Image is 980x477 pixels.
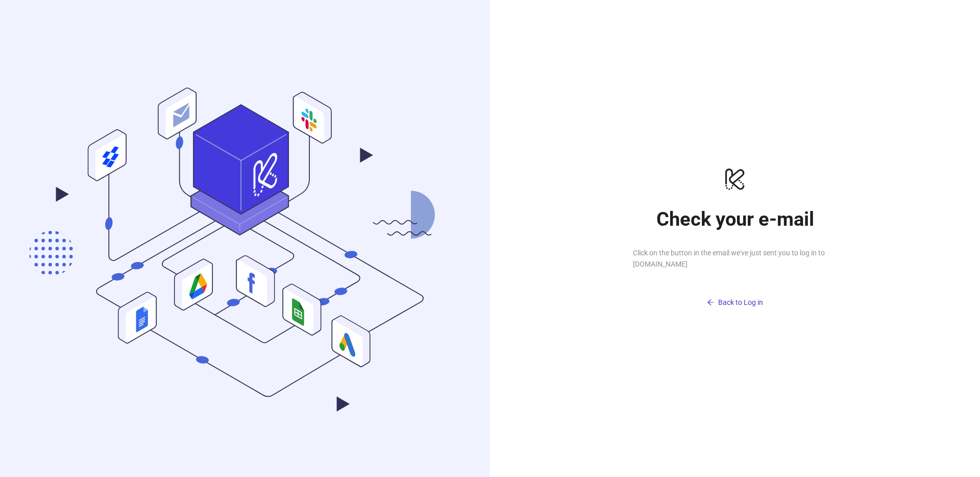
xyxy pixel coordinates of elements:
span: arrow-left [707,299,714,306]
span: Back to Log in [718,298,763,306]
span: Click on the button in the email we've just sent you to log in to [DOMAIN_NAME] [633,247,837,270]
h1: Check your e-mail [633,207,837,231]
a: Back to Log in [633,278,837,311]
button: Back to Log in [633,294,837,311]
